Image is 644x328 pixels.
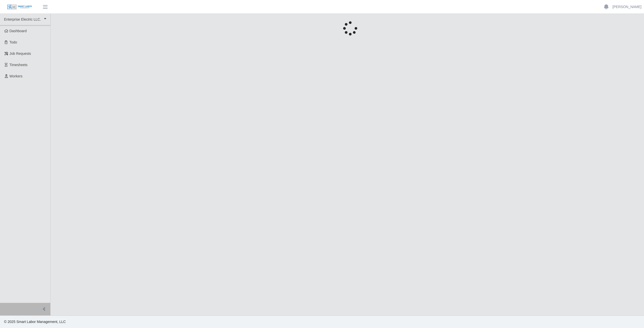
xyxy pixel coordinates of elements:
span: © 2025 Smart Labor Management, LLC [4,320,66,324]
span: Workers [10,74,23,78]
span: Todo [10,40,17,44]
span: Job Requests [10,52,31,56]
span: Timesheets [10,63,28,67]
a: [PERSON_NAME] [613,4,641,10]
img: SLM Logo [7,4,32,10]
span: Dashboard [10,29,27,33]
